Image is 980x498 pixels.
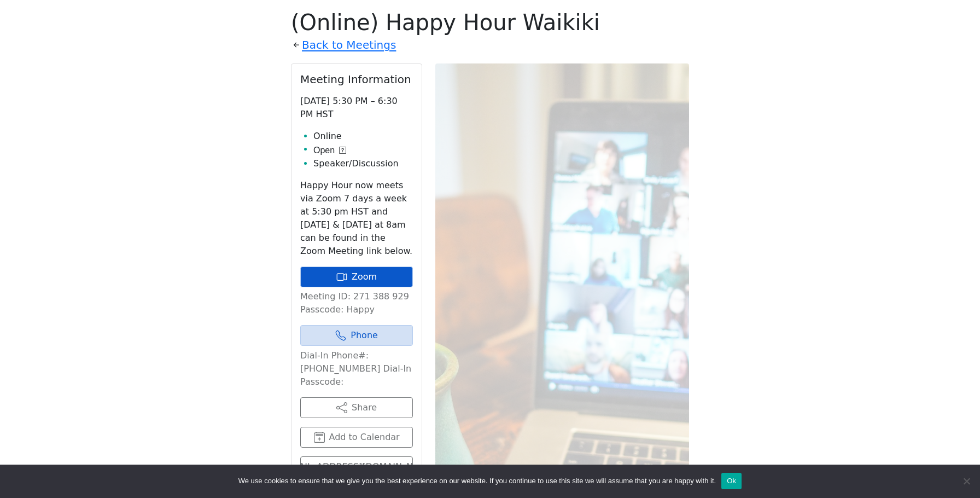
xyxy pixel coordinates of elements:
p: Dial-In Phone#: [PHONE_NUMBER] Dial-In Passcode: [300,349,413,389]
span: No [961,476,972,487]
a: Phone [300,325,413,346]
a: Zoom [300,267,413,287]
li: Speaker/Discussion [313,157,413,170]
button: Add to Calendar [300,427,413,448]
p: Meeting ID: 271 388 929 Passcode: Happy [300,290,413,316]
p: Happy Hour now meets via Zoom 7 days a week at 5:30 pm HST and [DATE] & [DATE] at 8am can be foun... [300,179,413,258]
button: Ok [721,473,742,489]
button: Open [313,144,346,157]
span: Open [313,144,335,157]
a: Back to Meetings [302,36,396,55]
h2: Meeting Information [300,73,413,86]
li: Online [313,130,413,143]
h1: (Online) Happy Hour Waikiki [291,9,689,36]
button: Share [300,397,413,418]
span: We use cookies to ensure that we give you the best experience on our website. If you continue to ... [238,476,716,487]
a: [EMAIL_ADDRESS][DOMAIN_NAME] [300,456,413,477]
p: [DATE] 5:30 PM – 6:30 PM HST [300,95,413,121]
